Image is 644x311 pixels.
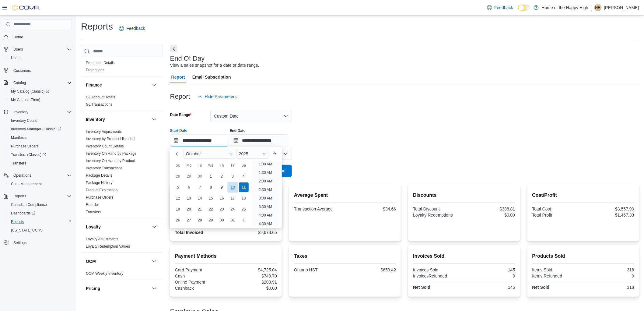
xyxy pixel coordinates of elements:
a: Inventory Adjustments [86,129,122,134]
div: day-2 [217,171,227,181]
span: Feedback [495,5,513,11]
li: 1:00 AM [256,161,275,168]
a: Feedback [485,2,516,14]
div: Cashback [175,286,225,291]
button: Operations [11,172,34,179]
div: day-4 [239,171,249,181]
button: Reports [11,193,29,200]
div: -$388.81 [465,207,515,211]
div: day-8 [206,182,216,192]
span: My Catalog (Beta) [11,97,40,102]
div: day-23 [217,204,227,214]
div: Fr [228,161,238,170]
div: 0 [584,274,634,278]
a: Inventory Transactions [86,166,123,170]
button: OCM [86,258,149,264]
span: GL Transactions [86,102,112,107]
button: Inventory Count [6,116,74,125]
div: $34.66 [346,207,396,211]
span: Inventory Adjustments [86,129,122,134]
div: day-13 [184,193,194,203]
span: Inventory Manager (Classic) [11,127,61,132]
li: 3:00 AM [256,195,275,202]
span: Users [13,47,23,52]
button: Finance [151,81,158,89]
a: My Catalog (Beta) [9,96,43,104]
span: Purchase Orders [86,195,114,200]
span: Inventory by Product Historical [86,136,135,141]
a: Purchase Orders [9,143,41,150]
div: $3,557.90 [584,207,634,211]
div: Online Payment [175,280,225,284]
div: Tu [195,161,205,170]
a: Canadian Compliance [9,201,49,208]
strong: Net Sold [413,285,430,290]
button: Loyalty [86,224,149,230]
div: day-18 [239,193,249,203]
button: Next month [270,149,279,159]
div: InvoicesRefunded [413,274,463,278]
span: Purchase Orders [11,144,39,149]
div: day-12 [173,193,183,203]
div: 0 [465,274,515,278]
a: Transfers (Classic) [6,150,74,159]
a: Inventory Manager (Classic) [9,125,64,133]
nav: Complex example [4,30,72,263]
div: $0.00 [227,286,277,291]
span: Users [11,55,20,60]
a: Customers [11,67,33,74]
a: Promotions [86,68,104,72]
span: Dashboards [11,211,35,216]
span: Inventory Manager (Classic) [9,125,72,133]
span: Settings [13,240,26,245]
span: Inventory [13,110,28,115]
span: My Catalog (Classic) [11,89,49,94]
button: OCM [151,258,158,265]
a: Feedback [117,22,147,34]
span: Transfers [9,160,72,167]
span: Operations [13,173,31,178]
div: $749.70 [227,274,277,278]
a: Inventory On Hand by Package [86,151,137,156]
span: Feedback [126,25,145,31]
button: Reports [1,192,74,200]
a: [US_STATE] CCRS [9,227,45,234]
span: Reorder [86,202,99,207]
button: Operations [1,171,74,180]
button: Pricing [86,285,149,292]
button: Manifests [6,133,74,142]
div: day-31 [228,215,238,225]
span: Users [11,46,72,53]
div: Cash [175,274,225,278]
h3: End Of Day [170,55,205,62]
span: Canadian Compliance [11,202,47,207]
div: Su [173,161,183,170]
span: Package History [86,180,112,185]
div: 145 [465,285,515,290]
div: 318 [584,267,634,272]
span: Inventory [11,108,72,116]
div: Finance [81,94,163,111]
button: Settings [1,238,74,247]
span: Catalog [11,79,72,87]
a: OCM Weekly Inventory [86,271,123,276]
div: day-1 [206,171,216,181]
span: NR [595,4,600,11]
a: Inventory Count [9,117,39,124]
div: Discounts & Promotions [81,52,163,76]
span: Users [9,54,72,62]
li: 4:00 AM [256,212,275,219]
div: day-19 [173,204,183,214]
button: Users [6,54,74,62]
span: Report [171,71,185,83]
span: Transfers (Classic) [9,151,72,158]
span: Loyalty Redemption Values [86,244,130,249]
a: My Catalog (Classic) [9,88,52,95]
span: Promotion Details [86,60,115,65]
span: Customers [13,68,31,73]
div: $653.42 [346,267,396,272]
button: Home [1,33,74,41]
span: Product Expirations [86,188,117,193]
p: [PERSON_NAME] [604,4,639,11]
